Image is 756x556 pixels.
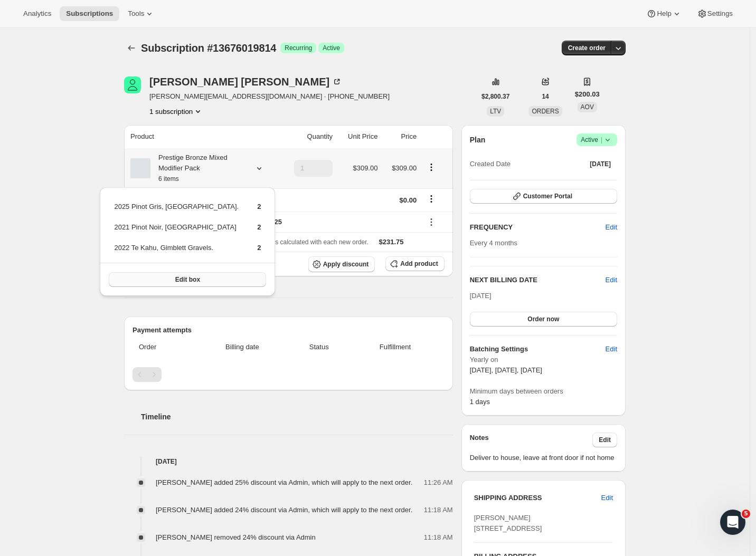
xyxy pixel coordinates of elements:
[156,533,316,541] span: [PERSON_NAME] removed 24% discount via Admin
[128,9,144,18] span: Tools
[292,342,346,352] span: Status
[156,478,412,486] span: [PERSON_NAME] added 25% discount via Admin, which will apply to the next order.
[535,89,555,104] button: 14
[257,223,261,231] span: 2
[114,222,239,241] td: 2021 Pinot Noir, [GEOGRAPHIC_DATA]
[601,493,613,503] span: Edit
[470,398,490,406] span: 1 days
[17,6,58,21] button: Analytics
[592,433,617,447] button: Edit
[742,510,750,518] span: 5
[707,9,733,18] span: Settings
[599,219,623,236] button: Edit
[353,164,377,172] span: $309.00
[595,490,619,506] button: Edit
[392,164,417,172] span: $309.00
[481,92,509,101] span: $2,800.37
[424,532,453,543] span: 11:18 AM
[199,342,286,352] span: Billing date
[23,9,51,18] span: Analytics
[606,222,617,233] span: Edit
[150,152,245,184] div: Prestige Bronze Mixed Modifier Pack
[490,108,501,115] span: LTV
[470,312,617,327] button: Order now
[606,344,617,354] span: Edit
[257,203,261,210] span: 2
[423,193,440,205] button: Shipping actions
[323,260,369,269] span: Apply discount
[124,76,141,93] span: Leanne Mills
[562,41,612,55] button: Create order
[470,366,542,374] span: [DATE], [DATE], [DATE]
[470,189,617,204] button: Customer Portal
[114,201,239,221] td: 2025 Pinot Gris, [GEOGRAPHIC_DATA].
[470,292,492,300] span: [DATE]
[423,161,440,173] button: Product actions
[424,505,453,515] span: 11:18 AM
[575,89,600,100] span: $200.03
[149,76,342,87] div: [PERSON_NAME] [PERSON_NAME]
[280,125,336,148] th: Quantity
[470,344,606,354] h6: Batching Settings
[568,44,606,52] span: Create order
[691,6,739,21] button: Settings
[474,493,601,503] h3: SHIPPING ADDRESS
[470,354,617,365] span: Yearly on
[109,272,266,287] button: Edit box
[470,386,617,397] span: Minimum days between orders
[257,244,261,252] span: 2
[149,106,203,117] button: Product actions
[470,135,486,145] h2: Plan
[601,136,602,144] span: |
[379,238,404,246] span: $231.75
[599,436,611,444] span: Edit
[532,108,559,115] span: ORDERS
[352,342,438,352] span: Fulfillment
[285,44,312,52] span: Recurring
[581,135,613,145] span: Active
[133,367,445,382] nav: Pagination
[124,41,139,55] button: Subscriptions
[470,239,517,247] span: Every 4 months
[475,89,516,104] button: $2,800.37
[470,275,606,285] h2: NEXT BILLING DATE
[470,433,593,447] h3: Notes
[470,453,617,463] span: Deliver to house, leave at front door if not home
[640,6,688,21] button: Help
[149,91,390,102] span: [PERSON_NAME][EMAIL_ADDRESS][DOMAIN_NAME] · [PHONE_NUMBER]
[114,242,239,262] td: 2022 Te Kahu, Gimblett Gravels.
[308,256,375,272] button: Apply discount
[124,125,280,148] th: Product
[124,456,453,467] h4: [DATE]
[141,411,453,422] h2: Timeline
[583,157,617,171] button: [DATE]
[133,325,445,335] h2: Payment attempts
[523,192,572,200] span: Customer Portal
[175,275,200,284] span: Edit box
[470,159,511,169] span: Created Date
[474,514,542,532] span: [PERSON_NAME] [STREET_ADDRESS]
[424,477,453,488] span: 11:26 AM
[599,341,623,358] button: Edit
[141,42,276,54] span: Subscription #13676019814
[590,160,611,168] span: [DATE]
[323,44,340,52] span: Active
[381,125,420,148] th: Price
[121,6,161,21] button: Tools
[720,510,745,535] iframe: Intercom live chat
[542,92,549,101] span: 14
[527,315,559,323] span: Order now
[133,335,196,359] th: Order
[385,256,444,271] button: Add product
[158,175,179,183] small: 6 items
[606,275,617,285] button: Edit
[60,6,119,21] button: Subscriptions
[400,196,417,204] span: $0.00
[657,9,671,18] span: Help
[581,103,594,111] span: AOV
[156,506,412,514] span: [PERSON_NAME] added 24% discount via Admin, which will apply to the next order.
[400,260,438,268] span: Add product
[470,222,606,233] h2: FREQUENCY
[336,125,381,148] th: Unit Price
